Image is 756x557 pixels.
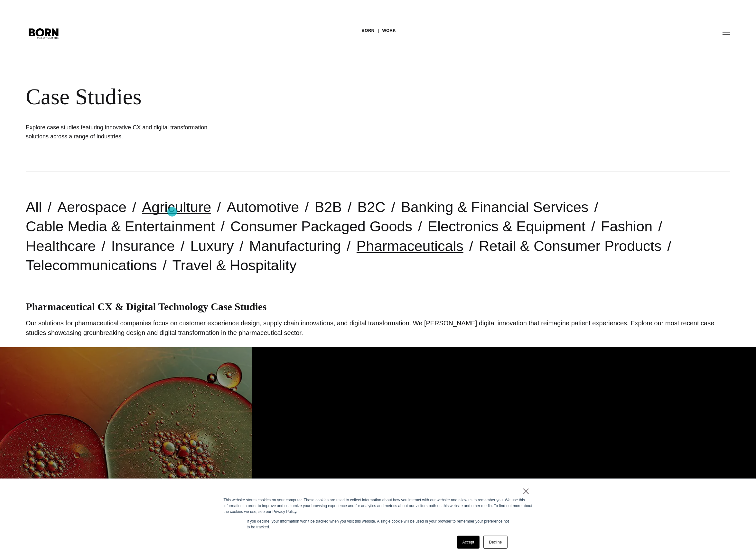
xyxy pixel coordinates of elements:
[26,238,96,254] a: Healthcare
[26,301,730,313] h1: Pharmaceutical CX & Digital Technology Case Studies
[457,536,480,549] a: Accept
[601,218,652,235] a: Fashion
[357,199,386,215] a: B2C
[57,199,126,215] a: Aerospace
[142,199,211,215] a: Agriculture
[111,238,175,254] a: Insurance
[401,199,589,215] a: Banking & Financial Services
[247,518,509,530] p: If you decline, your information won’t be tracked when you visit this website. A single cookie wi...
[227,199,299,215] a: Automotive
[719,26,734,40] button: Open
[26,84,393,110] div: Case Studies
[249,238,341,254] a: Manufacturing
[428,218,585,235] a: Electronics & Equipment
[173,257,297,274] a: Travel & Hospitality
[224,497,533,515] div: This website stores cookies on your computer. These cookies are used to collect information about...
[26,199,42,215] a: All
[479,238,662,254] a: Retail & Consumer Products
[522,488,530,494] a: ×
[314,199,342,215] a: B2B
[230,218,412,235] a: Consumer Packaged Goods
[26,318,730,338] p: Our solutions for pharmaceutical companies focus on customer experience design, supply chain inno...
[26,257,157,274] a: Telecommunications
[26,218,215,235] a: Cable Media & Entertainment
[26,123,219,141] h1: Explore case studies featuring innovative CX and digital transformation solutions across a range ...
[483,536,507,549] a: Decline
[190,238,234,254] a: Luxury
[357,238,464,254] a: Pharmaceuticals
[382,26,396,35] a: Work
[362,26,375,35] a: BORN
